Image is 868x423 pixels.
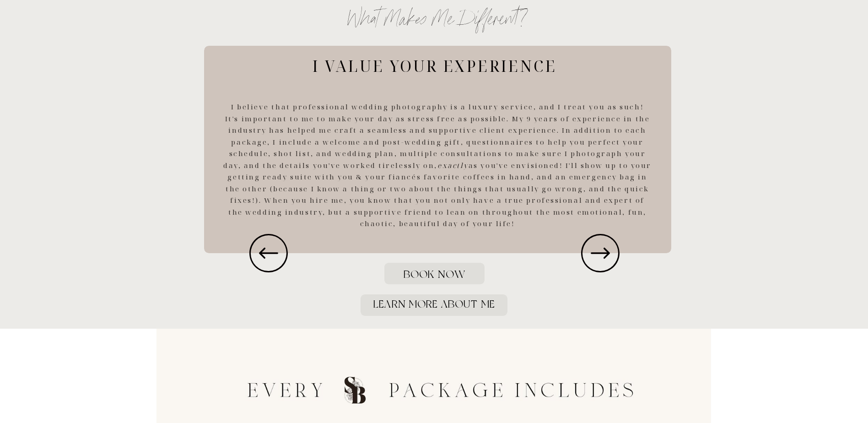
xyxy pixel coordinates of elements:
h1: What Makes Me Different? [254,8,621,35]
a: Book Now [400,266,469,284]
a: learn more about me [366,296,503,314]
h3: I believe that professional wedding photography is a luxury service, and I treat you as such! It'... [223,101,652,248]
h2: I value your experience [284,57,585,75]
i: exactly [437,161,469,170]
